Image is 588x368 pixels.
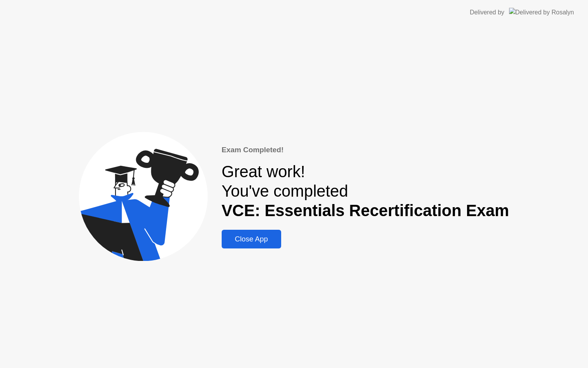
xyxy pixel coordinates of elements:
img: Delivered by Rosalyn [509,8,574,17]
div: Close App [224,235,279,243]
div: Great work! You've completed [222,162,509,220]
div: Exam Completed! [222,144,509,155]
button: Close App [222,230,281,248]
b: VCE: Essentials Recertification Exam [222,201,509,220]
div: Delivered by [470,8,504,17]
